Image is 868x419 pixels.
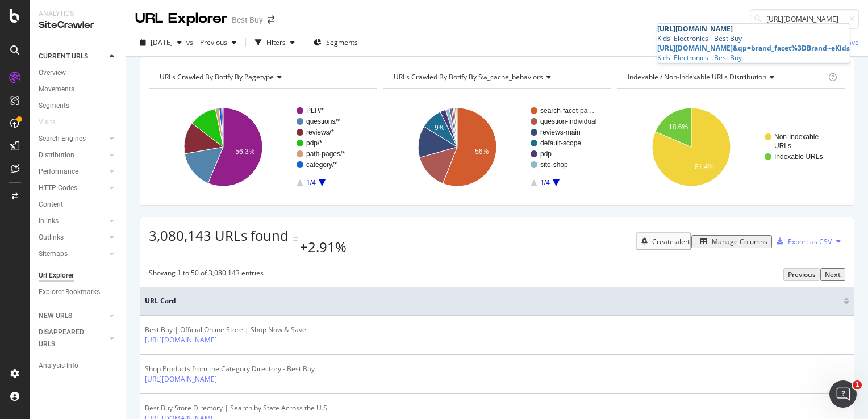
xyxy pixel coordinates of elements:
button: Next [820,268,845,281]
span: URLs Crawled By Botify By sw_cache_behaviors [394,72,543,82]
a: Segments [39,100,118,112]
a: CURRENT URLS [39,51,106,62]
a: [URL][DOMAIN_NAME]&qp=brand_facet%3DBrand~eKidsKids' Electronics - Best Buy [657,43,850,62]
text: 18.6% [669,123,688,131]
button: Segments [309,33,362,52]
div: Shop Products from the Category Directory - Best Buy [145,364,315,374]
div: Kids' Electronics - Best Buy [657,53,850,62]
span: 1 [853,380,862,389]
svg: A chart. [149,98,374,196]
span: [URL][DOMAIN_NAME] [657,43,733,53]
button: Manage Columns [691,235,772,248]
div: Overview [39,67,66,79]
div: Previous [788,270,816,279]
div: Distribution [39,149,74,161]
div: SiteCrawler [39,19,116,32]
div: Best Buy Store Directory | Search by State Across the U.S. [145,403,329,413]
a: DISAPPEARED URLS [39,326,106,350]
a: HTTP Codes [39,182,106,194]
div: &qp=brand_facet%3DBrand~eKids [657,43,850,53]
a: Url Explorer [39,270,118,282]
button: [DATE] [135,33,186,52]
text: search-facet-pa… [540,107,594,115]
text: questions/* [306,118,340,125]
a: Overview [39,67,118,79]
h4: URLs Crawled By Botify By sw_cache_behaviors [391,68,601,86]
h4: URLs Crawled By Botify By pagetype [157,68,367,86]
button: Previous [783,268,820,281]
div: Search Engines [39,133,86,145]
a: Performance [39,166,106,178]
div: Visits [39,116,56,128]
text: 56% [475,148,489,156]
text: category/* [306,161,337,169]
span: 3,080,143 URLs found [149,226,289,245]
text: Non-Indexable [774,133,819,141]
span: [URL][DOMAIN_NAME] [657,24,733,33]
div: +2.91% [300,237,347,257]
div: CURRENT URLS [39,51,88,62]
div: Url Explorer [39,270,74,282]
div: URL Explorer [135,9,227,28]
a: NEW URLS [39,310,106,322]
text: 81.4% [695,163,714,171]
div: Filters [266,37,286,47]
div: Movements [39,83,74,95]
text: 1/4 [306,179,316,187]
div: Explorer Bookmarks [39,286,100,298]
a: Sitemaps [39,248,106,260]
div: Content [39,199,63,211]
a: [URL][DOMAIN_NAME]Kids' Electronics - Best Buy [657,24,850,43]
text: PLP/* [306,107,324,115]
div: Outlinks [39,232,64,244]
input: Find a URL [750,9,859,29]
div: Segments [39,100,69,112]
button: Create alert [636,232,691,250]
text: 9% [435,124,445,132]
span: Previous [195,37,227,47]
div: Save [844,37,859,47]
a: [URL][DOMAIN_NAME] [145,374,217,384]
div: Analysis Info [39,360,78,372]
div: HTTP Codes [39,182,77,194]
iframe: Intercom live chat [829,380,857,408]
div: Create alert [652,237,690,246]
h4: Indexable / Non-Indexable URLs Distribution [625,68,826,86]
a: Inlinks [39,215,106,227]
div: arrow-right-arrow-left [268,16,274,24]
svg: A chart. [617,98,842,196]
a: Analysis Info [39,360,118,372]
div: Export as CSV [788,237,832,246]
div: Kids' Electronics - Best Buy [657,33,850,43]
text: Indexable URLs [774,153,823,161]
span: vs [186,37,195,47]
text: URLs [774,142,791,150]
div: Inlinks [39,215,59,227]
button: Previous [195,33,241,52]
text: pdp/* [306,139,322,147]
text: question-individual [540,118,596,125]
div: Analytics [39,9,116,19]
a: Distribution [39,149,106,161]
text: pdp [540,150,552,158]
div: DISAPPEARED URLS [39,326,96,350]
div: Next [825,270,841,279]
text: reviews-main [540,128,581,136]
span: URLs Crawled By Botify By pagetype [160,72,274,82]
a: Movements [39,83,118,95]
a: Search Engines [39,133,106,145]
svg: A chart. [383,98,608,196]
button: Export as CSV [772,232,832,250]
text: default-scope [540,139,581,147]
text: 56.3% [235,148,254,156]
a: Content [39,199,118,211]
span: 2025 Sep. 2nd [151,37,173,47]
text: reviews/* [306,128,334,136]
a: [URL][DOMAIN_NAME] [145,335,217,345]
a: Outlinks [39,232,106,244]
button: Filters [251,33,299,52]
div: Showing 1 to 50 of 3,080,143 entries [149,268,264,281]
div: NEW URLS [39,310,72,322]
